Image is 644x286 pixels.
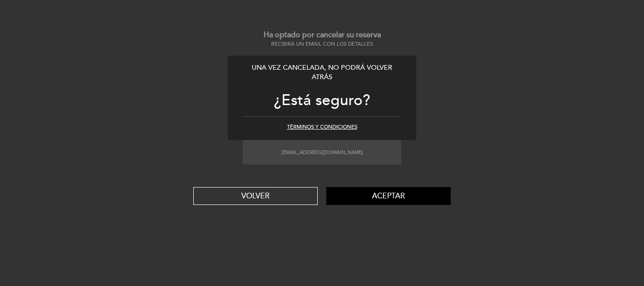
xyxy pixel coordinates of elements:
button: Aceptar [326,187,451,205]
button: Términos y condiciones [287,123,357,131]
div: Una vez cancelada, no podrá volver atrás [243,63,401,82]
span: ¿Está seguro? [274,91,370,110]
button: VOLVER [193,187,318,205]
small: [EMAIL_ADDRESS][DOMAIN_NAME] [281,149,363,155]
